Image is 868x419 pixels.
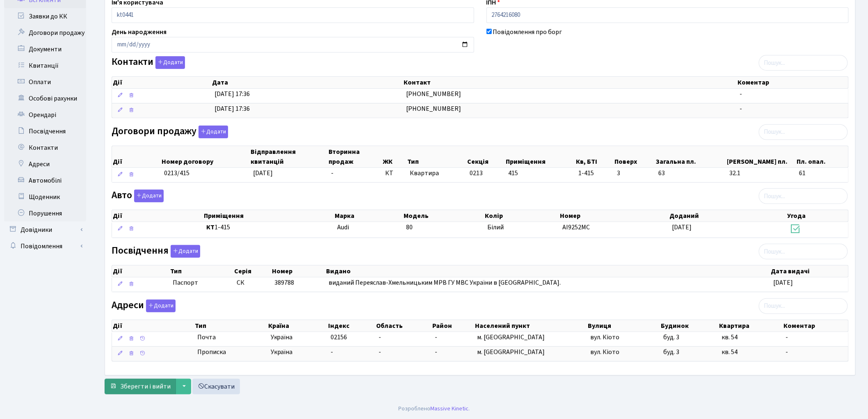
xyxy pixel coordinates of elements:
th: Вулиця [587,320,660,332]
span: 1-415 [206,223,331,232]
th: Вторинна продаж [328,146,382,167]
button: Зберегти і вийти [105,379,176,394]
th: Район [432,320,474,332]
span: Білий [487,223,504,232]
span: - [435,333,437,342]
span: - [740,89,742,98]
span: 63 [658,169,723,178]
th: Квартира [718,320,783,332]
th: Пл. опал. [796,146,848,167]
span: виданий Переяслав-Хмельницьким МРВ ГУ МВС України в [GEOGRAPHIC_DATA]. [329,278,561,287]
label: Авто [112,190,164,202]
a: Додати [196,124,228,138]
th: [PERSON_NAME] пл. [726,146,796,167]
span: - [740,104,742,113]
th: Контакт [403,77,737,88]
span: [PHONE_NUMBER] [406,89,461,98]
th: Коментар [783,320,848,332]
button: Авто [134,190,164,202]
a: Довідники [4,222,86,238]
input: Пошук... [759,188,848,204]
th: Колір [484,210,560,222]
th: Відправлення квитанцій [250,146,328,167]
span: 389788 [274,278,294,287]
button: Контакти [155,56,185,69]
th: Населений пункт [474,320,587,332]
span: Audi [337,223,349,232]
a: Порушення [4,205,86,222]
span: - [786,348,788,357]
label: Адреси [112,300,176,312]
span: вул. Кіото [590,333,619,342]
th: Дії [112,210,203,222]
th: Модель [403,210,484,222]
span: СК [237,278,244,287]
button: Адреси [146,300,176,312]
th: Коментар [737,77,848,88]
th: Дії [112,146,161,167]
span: 0213/415 [164,169,190,178]
th: Серія [234,266,272,277]
th: Угода [787,210,849,222]
a: Документи [4,41,86,57]
span: АІ9252МС [562,223,590,232]
th: Поверх [614,146,656,167]
a: Щоденник [4,189,86,205]
th: ЖК [382,146,407,167]
th: Приміщення [505,146,575,167]
b: КТ [206,223,215,232]
span: буд. 3 [663,348,679,357]
th: Будинок [660,320,719,332]
a: Повідомлення [4,238,86,254]
span: 02156 [331,333,347,342]
a: Оплати [4,74,86,90]
a: Договори продажу [4,25,86,41]
span: - [379,348,381,357]
span: Україна [271,348,324,357]
button: Договори продажу [199,126,228,138]
th: Тип [194,320,267,332]
a: Додати [169,244,200,258]
input: Пошук... [759,298,848,314]
span: Україна [271,333,324,342]
span: - [435,348,437,357]
label: Контакти [112,56,185,69]
a: Посвідчення [4,123,86,140]
a: Орендарі [4,107,86,123]
th: Область [375,320,432,332]
span: [DATE] [773,278,793,287]
th: Приміщення [203,210,334,222]
span: 61 [799,169,845,178]
span: вул. Кіото [590,348,619,357]
input: Пошук... [759,244,848,259]
th: Номер [271,266,325,277]
span: м. [GEOGRAPHIC_DATA] [477,333,545,342]
th: Номер [559,210,669,222]
span: КТ [385,169,403,178]
span: [DATE] [672,223,692,232]
th: Дії [112,77,211,88]
span: - [331,169,333,178]
input: Пошук... [759,124,848,140]
span: кв. 54 [722,348,738,357]
span: [PHONE_NUMBER] [406,104,461,113]
span: 32.1 [729,169,793,178]
th: Видано [325,266,770,277]
a: Адреси [4,156,86,172]
label: День народження [112,27,167,37]
th: Країна [267,320,327,332]
span: буд. 3 [663,333,679,342]
span: 80 [406,223,413,232]
th: Дії [112,320,194,332]
span: м. [GEOGRAPHIC_DATA] [477,348,545,357]
span: 0213 [470,169,483,178]
label: Повідомлення про борг [493,27,562,37]
span: 1-415 [578,169,610,178]
span: 415 [508,169,518,178]
input: Пошук... [759,55,848,71]
th: Доданий [669,210,787,222]
label: Посвідчення [112,245,200,258]
th: Дата видачі [770,266,849,277]
span: Паспорт [173,278,230,288]
span: Квартира [410,169,463,178]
